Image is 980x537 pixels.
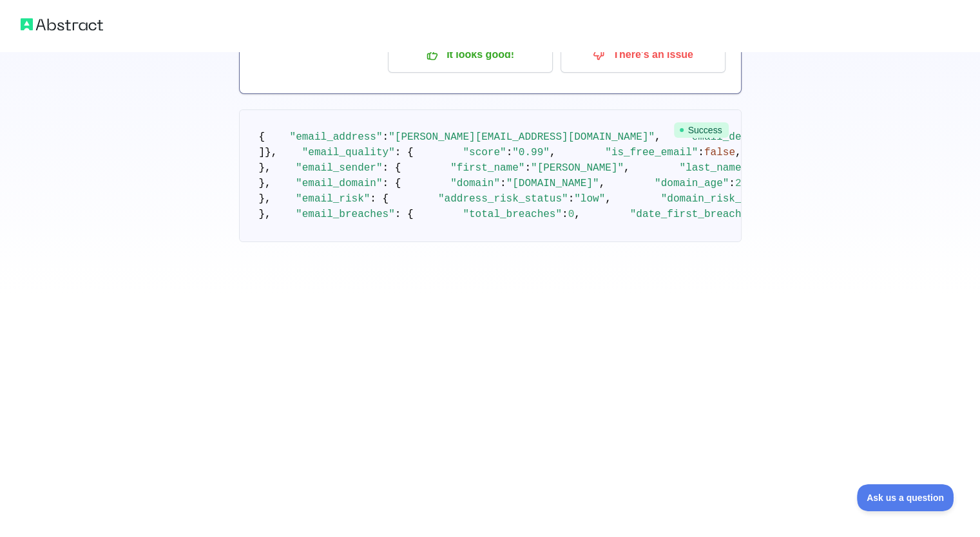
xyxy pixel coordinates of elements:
[605,193,611,205] span: ,
[296,209,395,220] span: "email_breaches"
[383,162,401,174] span: : {
[296,178,382,189] span: "email_domain"
[661,193,785,205] span: "domain_risk_status"
[450,162,524,174] span: "first_name"
[735,147,742,158] span: ,
[624,162,630,174] span: ,
[259,131,265,143] span: {
[531,162,624,174] span: "[PERSON_NAME]"
[574,193,605,205] span: "low"
[599,178,606,189] span: ,
[389,131,655,143] span: "[PERSON_NAME][EMAIL_ADDRESS][DOMAIN_NAME]"
[655,131,661,143] span: ,
[398,44,543,66] p: It looks good!
[506,147,513,158] span: :
[450,178,500,189] span: "domain"
[438,193,568,205] span: "address_risk_status"
[463,209,562,220] span: "total_breaches"
[655,178,729,189] span: "domain_age"
[370,193,389,205] span: : {
[524,162,531,174] span: :
[568,193,575,205] span: :
[290,131,383,143] span: "email_address"
[698,147,704,158] span: :
[857,484,954,511] iframe: Toggle Customer Support
[605,147,698,158] span: "is_free_email"
[679,162,747,174] span: "last_name"
[568,209,575,220] span: 0
[463,147,506,158] span: "score"
[388,37,553,73] button: It looks good!
[550,147,556,158] span: ,
[506,178,599,189] span: "[DOMAIN_NAME]"
[383,178,401,189] span: : {
[729,178,735,189] span: :
[574,209,581,220] span: ,
[570,44,716,66] p: There's an issue
[296,162,382,174] span: "email_sender"
[704,147,735,158] span: false
[302,147,395,158] span: "email_quality"
[296,193,370,205] span: "email_risk"
[674,122,729,138] span: Success
[21,15,103,33] img: Abstract logo
[735,178,754,189] span: 276
[395,209,414,220] span: : {
[562,209,568,220] span: :
[383,131,389,143] span: :
[395,147,414,158] span: : {
[630,209,760,220] span: "date_first_breached"
[500,178,506,189] span: :
[561,37,725,73] button: There's an issue
[512,147,550,158] span: "0.99"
